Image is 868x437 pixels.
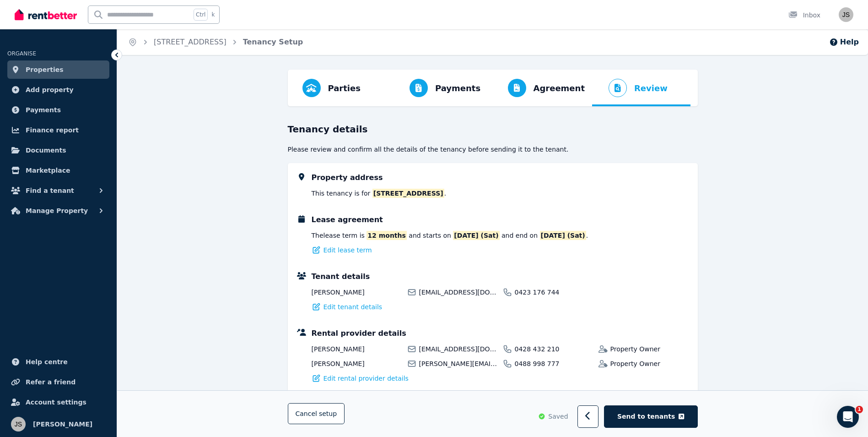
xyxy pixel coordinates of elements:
span: 12 months [367,231,407,240]
span: Account settings [26,397,86,408]
iframe: Intercom live chat [837,406,859,428]
h3: Tenancy details [288,123,698,136]
span: [PERSON_NAME] [33,419,92,430]
button: Payments [393,70,488,106]
span: 0423 176 744 [515,288,593,297]
span: Properties [26,64,64,75]
span: setup [319,410,337,419]
span: Edit rental provider details [323,374,409,383]
span: Tenancy Setup [243,37,303,48]
span: [DATE] (Sat) [453,231,499,240]
span: Edit tenant details [323,302,383,311]
button: Send to tenants [604,406,697,428]
nav: Breadcrumb [117,29,314,55]
button: Agreement [491,70,593,106]
span: Add property [26,84,74,95]
span: [PERSON_NAME] [312,344,402,354]
nav: Progress [288,70,698,106]
span: Send to tenants [617,412,675,421]
span: Review [634,82,668,95]
a: Documents [7,141,109,159]
img: Jacqui Symonds [11,417,26,432]
span: Ctrl [194,9,208,21]
span: Agreement [534,82,585,95]
span: Documents [26,145,66,156]
span: Payments [435,82,480,95]
img: Landlord Details [297,329,306,336]
a: Add property [7,81,109,99]
span: Property Owner [610,344,689,354]
span: 1 [856,406,863,413]
button: Edit lease term [312,246,372,255]
a: Marketplace [7,161,109,180]
a: [STREET_ADDRESS] [154,38,226,46]
a: Finance report [7,121,109,139]
span: Property Owner [610,359,689,368]
button: Edit tenant details [312,302,383,311]
button: Help [829,37,859,48]
span: Cancel [296,410,337,418]
button: Manage Property [7,202,109,220]
a: Help centre [7,353,109,371]
span: ORGANISE [7,50,36,57]
button: Parties [295,70,368,106]
span: Payments [26,104,61,115]
span: [STREET_ADDRESS] [372,189,444,198]
span: 0428 432 210 [515,344,593,354]
a: Payments [7,101,109,119]
span: [EMAIL_ADDRESS][DOMAIN_NAME] [419,288,497,297]
button: Edit rental provider details [312,374,409,383]
h5: Rental provider details [312,328,406,339]
div: The lease term is and starts on and end on . [312,231,588,240]
h5: Lease agreement [312,214,383,225]
span: [PERSON_NAME][EMAIL_ADDRESS][DOMAIN_NAME] [419,359,497,368]
span: Find a tenant [26,185,74,196]
span: Manage Property [26,205,88,216]
span: Finance report [26,125,79,136]
div: This tenancy is for . [312,189,447,198]
a: Account settings [7,393,109,411]
button: Review [592,70,675,106]
span: [PERSON_NAME] [312,359,402,368]
span: [DATE] (Sat) [540,231,586,240]
img: Jacqui Symonds [839,7,853,22]
span: Marketplace [26,165,70,176]
button: Find a tenant [7,181,109,200]
span: k [211,11,215,18]
span: Help centre [26,356,68,367]
a: Refer a friend [7,373,109,391]
button: Cancelsetup [288,404,345,425]
span: Edit lease term [323,246,372,255]
span: Refer a friend [26,377,75,388]
img: RentBetter [15,8,77,22]
p: Please review and confirm all the details of the tenancy before sending it to the tenant . [288,145,698,154]
h5: Tenant details [312,271,370,282]
span: Saved [548,412,568,421]
span: 0488 998 777 [515,359,593,368]
span: [PERSON_NAME] [312,288,402,297]
span: Parties [328,82,361,95]
h5: Property address [312,172,383,183]
span: [EMAIL_ADDRESS][DOMAIN_NAME] [419,344,497,354]
a: Properties [7,60,109,79]
div: Inbox [788,11,820,20]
